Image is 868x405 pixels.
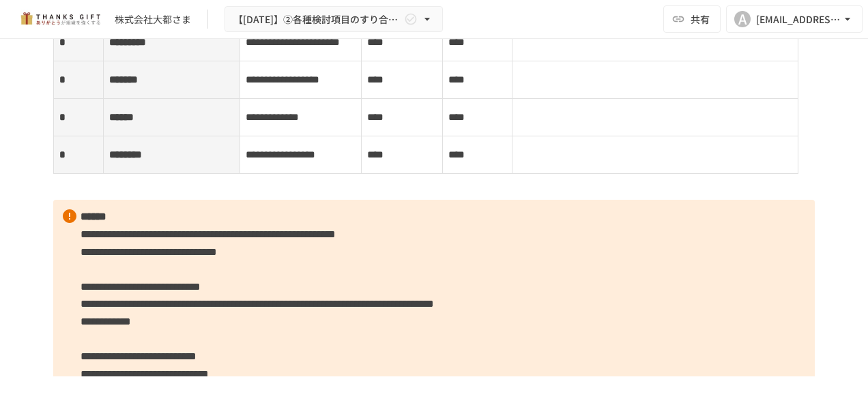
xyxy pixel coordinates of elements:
img: mMP1OxWUAhQbsRWCurg7vIHe5HqDpP7qZo7fRoNLXQh [16,8,104,30]
div: 株式会社大都さま [115,12,191,27]
span: 共有 [691,12,710,27]
button: 【[DATE]】②各種検討項目のすり合わせ/ THANKS GIFTキックオフMTG [225,6,443,33]
span: 【[DATE]】②各種検討項目のすり合わせ/ THANKS GIFTキックオフMTG [233,11,401,28]
button: 共有 [663,5,721,33]
button: A[EMAIL_ADDRESS][DOMAIN_NAME] [726,5,863,33]
div: [EMAIL_ADDRESS][DOMAIN_NAME] [756,11,841,28]
div: A [734,11,751,27]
